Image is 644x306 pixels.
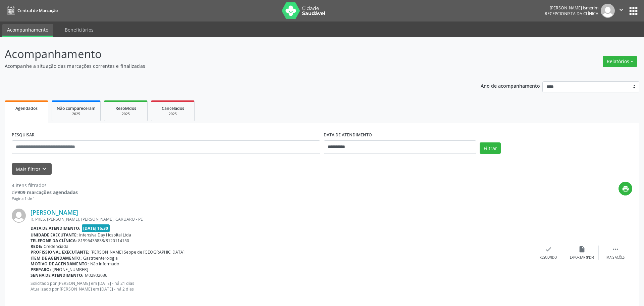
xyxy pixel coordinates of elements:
button: print [619,182,632,195]
b: Rede: [31,244,42,249]
div: Resolvido [540,255,557,260]
div: [PERSON_NAME] Ismerim [545,5,598,11]
b: Data de atendimento: [31,225,80,231]
div: 2025 [109,112,143,117]
span: Central de Marcação [17,8,58,13]
div: 4 itens filtrados [12,182,78,189]
img: img [601,4,615,18]
div: Exportar (PDF) [570,255,594,260]
span: Resolvidos [115,105,136,111]
button: Relatórios [603,56,637,67]
b: Preparo: [31,267,51,272]
a: Central de Marcação [5,5,58,16]
p: Acompanhamento [5,46,449,62]
i:  [618,6,625,13]
img: img [12,209,26,223]
a: [PERSON_NAME] [31,209,78,216]
span: M02902036 [85,272,107,278]
span: [PHONE_NUMBER] [52,267,88,272]
label: DATA DE ATENDIMENTO [324,130,372,140]
span: Não informado [90,261,119,267]
label: PESQUISAR [12,130,35,140]
i: print [622,185,629,192]
b: Item de agendamento: [31,255,82,261]
button: Filtrar [480,142,501,154]
i: check [545,246,552,253]
span: Agendados [15,105,38,111]
a: Acompanhamento [2,24,53,37]
strong: 909 marcações agendadas [17,189,78,195]
span: 81996435838/8120114150 [78,238,129,244]
b: Unidade executante: [31,232,78,238]
span: Recepcionista da clínica [545,11,598,16]
a: Beneficiários [60,24,98,36]
button:  [615,4,628,18]
span: Não compareceram [57,105,96,111]
div: Mais ações [606,255,625,260]
span: Cancelados [162,105,184,111]
div: de [12,189,78,196]
span: [DATE] 16:30 [82,224,110,232]
p: Ano de acompanhamento [481,81,540,90]
button: apps [628,5,639,17]
b: Telefone da clínica: [31,238,77,244]
i: insert_drive_file [578,246,586,253]
i:  [612,246,619,253]
div: 2025 [57,112,96,117]
i: keyboard_arrow_down [41,165,48,173]
b: Profissional executante: [31,249,89,255]
span: Credenciada [44,244,68,249]
span: Gastroenterologia [83,255,118,261]
button: Mais filtroskeyboard_arrow_down [12,163,52,175]
span: [PERSON_NAME] Seppe de [GEOGRAPHIC_DATA] [91,249,184,255]
div: R. PRES. [PERSON_NAME], [PERSON_NAME], CARUARU - PE [31,216,532,222]
b: Senha de atendimento: [31,272,84,278]
span: Intensiva Day Hospital Ltda [79,232,131,238]
b: Motivo de agendamento: [31,261,89,267]
p: Solicitado por [PERSON_NAME] em [DATE] - há 21 dias Atualizado por [PERSON_NAME] em [DATE] - há 2... [31,280,532,292]
div: Página 1 de 1 [12,196,78,202]
div: 2025 [156,112,190,117]
p: Acompanhe a situação das marcações correntes e finalizadas [5,62,449,70]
